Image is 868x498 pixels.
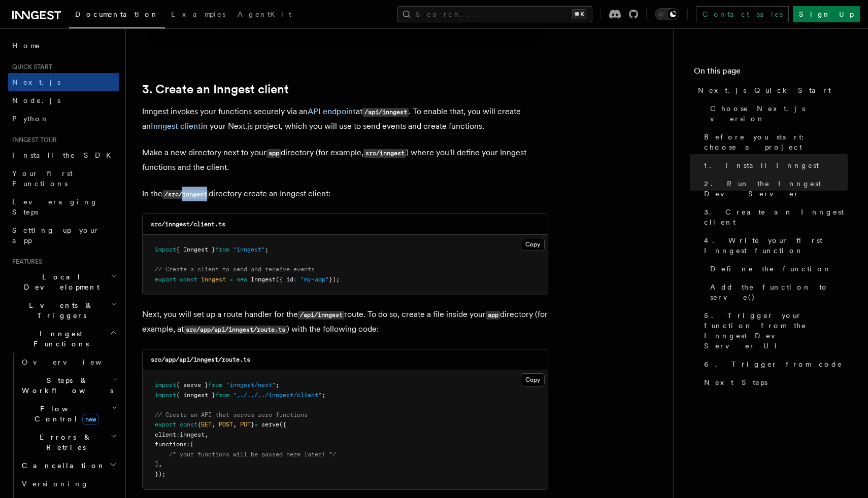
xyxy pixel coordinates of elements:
p: Make a new directory next to your directory (for example, ) where you'll define your Inngest func... [142,146,548,174]
span: , [233,421,237,428]
a: AgentKit [231,3,297,27]
a: API endpoint [308,106,356,116]
code: /api/inngest [298,311,344,319]
button: Events & Triggers [8,296,119,325]
span: Inngest Functions [8,329,110,349]
a: 2. Run the Inngest Dev Server [700,174,848,203]
span: from [215,392,229,399]
span: Local Development [8,272,111,292]
a: Python [8,110,119,128]
span: Inngest [251,276,276,283]
span: , [158,460,162,468]
a: Your first Functions [8,164,119,193]
span: Errors & Retries [18,432,110,452]
a: 6. Trigger from code [700,355,848,373]
a: Leveraging Steps [8,193,119,221]
span: Quick start [8,63,52,71]
button: Toggle dark mode [655,8,679,20]
a: Choose Next.js version [706,99,848,128]
a: Contact sales [696,6,789,22]
span: const [180,421,197,428]
code: app [266,149,281,158]
button: Copy [521,373,545,386]
span: ; [276,381,279,388]
span: 5. Trigger your function from the Inngest Dev Server UI [704,310,848,351]
button: Inngest Functions [8,325,119,353]
span: } [251,421,254,428]
a: 4. Write your first Inngest function [700,231,848,260]
span: new [82,414,99,425]
span: // Create a client to send and receive events [155,266,315,273]
a: Setting up your app [8,221,119,250]
h4: On this page [694,65,848,81]
span: Setting up your app [12,226,99,244]
span: ({ [279,421,286,428]
span: export [155,421,176,428]
span: { [197,421,201,428]
span: Documentation [75,10,159,18]
span: Leveraging Steps [12,198,98,216]
code: src/app/api/inngest/route.ts [184,326,287,334]
span: Overview [22,358,126,366]
span: Features [8,258,42,266]
a: Define the function [706,260,848,278]
a: Versioning [18,475,119,493]
a: Next.js [8,73,119,91]
code: /api/inngest [362,108,409,117]
a: Install the SDK [8,146,119,164]
span: Choose Next.js version [710,103,848,124]
span: Node.js [12,96,60,104]
span: = [229,276,233,283]
code: src/app/api/inngest/route.ts [151,356,250,363]
button: Local Development [8,268,119,296]
span: AgentKit [238,10,291,18]
span: [ [190,441,194,448]
a: Documentation [69,3,165,28]
span: 6. Trigger from code [704,359,843,369]
span: Examples [171,10,225,18]
span: ({ id [276,276,293,283]
span: Define the function [710,264,831,274]
a: 3. Create an Inngest client [142,82,289,96]
span: import [155,381,176,388]
span: 4. Write your first Inngest function [704,235,848,256]
a: Next.js Quick Start [694,81,848,99]
span: 2. Run the Inngest Dev Server [704,179,848,199]
a: Add the function to serve() [706,278,848,306]
span: "inngest" [233,246,265,253]
button: Copy [521,238,545,251]
span: Steps & Workflows [18,375,113,396]
a: 3. Create an Inngest client [700,203,848,231]
span: "../../../inngest/client" [233,392,322,399]
span: serve [261,421,279,428]
span: export [155,276,176,283]
button: Steps & Workflows [18,371,119,400]
span: ; [322,392,325,399]
span: const [180,276,197,283]
span: , [212,421,215,428]
span: ] [155,460,158,468]
span: Events & Triggers [8,300,111,321]
span: from [215,246,229,253]
span: "inngest/next" [226,381,276,388]
span: { inngest } [176,392,215,399]
span: Before you start: choose a project [704,132,848,152]
span: Versioning [22,480,89,488]
a: Inngest client [151,121,201,131]
p: In the directory create an Inngest client: [142,187,548,201]
a: Next Steps [700,373,848,392]
span: functions [155,441,187,448]
span: { serve } [176,381,208,388]
span: POST [219,421,233,428]
span: , [205,431,208,438]
span: Python [12,115,49,123]
span: }); [329,276,340,283]
span: }); [155,471,165,478]
span: // Create an API that serves zero functions [155,411,308,418]
button: Search...⌘K [397,6,592,22]
span: import [155,246,176,253]
button: Errors & Retries [18,428,119,456]
span: 1. Install Inngest [704,160,819,170]
a: Sign Up [793,6,860,22]
span: client [155,431,176,438]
